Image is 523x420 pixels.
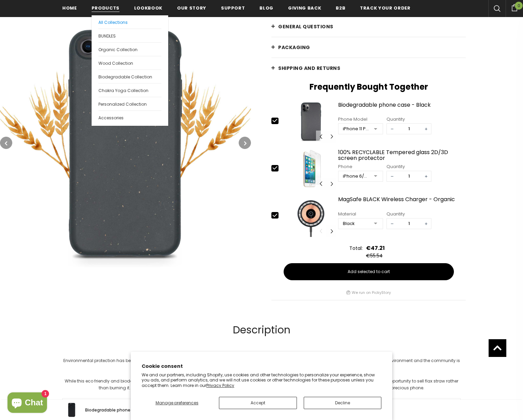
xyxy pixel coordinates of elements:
a: General Questions [271,16,466,37]
span: BUNDLES [98,33,116,39]
span: General Questions [278,23,333,30]
span: Add selected to cart [348,269,390,275]
div: Phone Model [338,116,383,123]
a: Organic Collection [98,42,161,56]
span: Shipping and returns [278,65,340,72]
h2: Frequently Bought Together [271,82,466,92]
div: Environmental protection has been at the heart of our business model from day one and offering yo... [62,357,461,371]
a: All Collections [98,15,161,29]
span: + [421,124,431,134]
div: Black [343,220,369,227]
span: Track your order [360,5,410,11]
span: Accessories [98,115,124,121]
span: B2B [336,5,345,11]
a: Privacy Policy [206,382,234,388]
span: + [421,171,431,181]
span: Organic Collection [98,47,138,52]
span: 0 [515,2,523,10]
span: PACKAGING [278,44,310,51]
div: Phone [338,163,383,170]
span: All Collections [98,19,128,25]
a: MagSafe BLACK Wireless Charger - Organic [338,196,466,208]
span: Blog [259,5,273,11]
span: − [387,171,397,181]
a: Accessories [98,110,161,124]
span: Products [92,5,120,11]
inbox-online-store-chat: Shopify online store chat [5,392,49,415]
div: Material [338,211,383,217]
div: Quantity [386,116,431,123]
a: Personalized Collection [98,97,161,110]
div: Total: [349,245,363,252]
span: Giving back [288,5,321,11]
span: − [387,219,397,229]
div: iPhone 6/6S/7/8/SE2/SE3 [343,173,369,180]
span: Manage preferences [156,400,199,406]
img: Screen Protector iPhone SE 2 [285,148,336,190]
button: Decline [304,397,381,409]
span: − [387,124,397,134]
a: PACKAGING [271,37,466,58]
img: picky story [346,290,350,295]
span: Lookbook [134,5,162,11]
a: Biodegradable Collection [98,70,161,83]
a: We run on PickyStory [352,289,391,296]
div: €47.21 [366,244,385,252]
span: Our Story [177,5,206,11]
button: Add selected to cart [284,263,454,280]
div: Quantity [386,211,431,217]
span: support [221,5,245,11]
img: iPhone 11 Pro Biodegradable Phone Case [285,100,336,142]
div: Quantity [386,163,431,170]
span: Biodegradable Collection [98,74,152,80]
div: iPhone 11 PRO MAX [343,125,369,132]
a: Chakra Yoga Collection [98,83,161,97]
button: Accept [219,397,297,409]
img: MagSafe BLACK Wireless Charger - Organic image 0 [285,195,336,237]
a: Biodegradable phone case - Black [338,102,466,114]
div: While this eco friendly and biodegradable phone case offers your phone 100% protection and no thr... [62,378,461,391]
div: €55.54 [366,252,386,259]
button: Manage preferences [142,397,212,409]
span: Chakra Yoga Collection [98,88,148,93]
a: 100% RECYCLABLE Tempered glass 2D/3D screen protector [338,149,466,161]
p: We and our partners, including Shopify, use cookies and other technologies to personalize your ex... [142,372,381,388]
span: Wood Collection [98,60,133,66]
a: 0 [506,3,523,11]
a: Shipping and returns [271,58,466,78]
span: Description [233,322,290,337]
span: Home [62,5,77,11]
span: Personalized Collection [98,101,147,107]
span: + [421,219,431,229]
h2: Cookie consent [142,363,381,370]
a: Wood Collection [98,56,161,70]
a: BUNDLES [98,29,161,42]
